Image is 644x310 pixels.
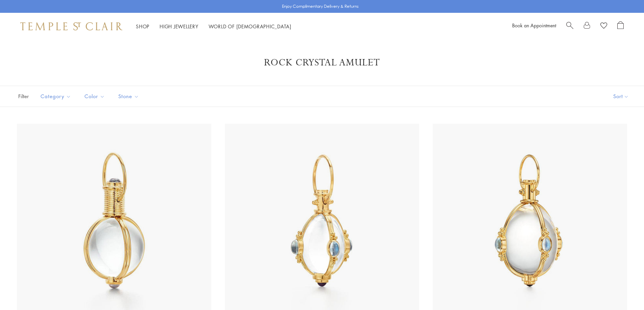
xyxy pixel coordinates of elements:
[566,21,573,31] a: Search
[136,22,291,31] nav: Main navigation
[282,3,359,10] p: Enjoy Complimentary Delivery & Returns
[209,23,291,30] a: World of [DEMOGRAPHIC_DATA]World of [DEMOGRAPHIC_DATA]
[115,92,144,101] span: Stone
[600,21,607,31] a: View Wishlist
[81,92,110,101] span: Color
[160,23,198,30] a: High JewelleryHigh Jewellery
[20,22,122,30] img: Temple St. Clair
[37,92,76,101] span: Category
[136,23,149,30] a: ShopShop
[598,86,644,107] button: Show sort by
[35,89,76,104] button: Category
[113,89,144,104] button: Stone
[617,21,624,31] a: Open Shopping Bag
[27,57,617,69] h1: Rock Crystal Amulet
[512,22,556,29] a: Book an Appointment
[79,89,110,104] button: Color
